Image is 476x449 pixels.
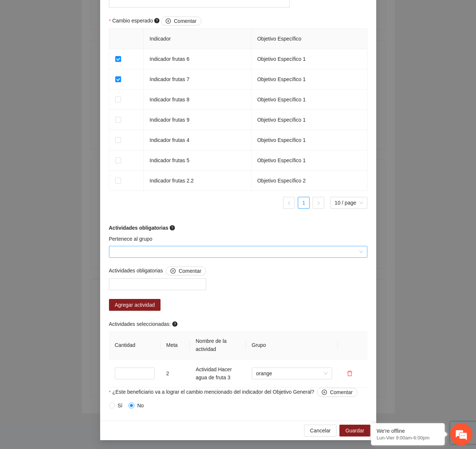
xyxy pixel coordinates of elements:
span: Cantidad [115,342,135,348]
span: Guardar [345,427,364,435]
button: ¿Este beneficiario va a lograr el cambio mencionado del indicador del Objetivo General? [317,388,357,397]
td: Objetivo Específico 1 [251,49,367,69]
span: right [316,201,321,205]
td: Objetivo Específico 1 [251,150,367,171]
span: Comentar [174,17,196,25]
span: Grupo [252,342,266,348]
span: question-circle [172,321,177,327]
td: Indicador frutas 6 [144,49,251,69]
td: Objetivo Específico 2 [251,171,367,191]
textarea: Escriba su mensaje aquí y haga clic en “Enviar” [4,201,140,227]
em: Enviar [110,227,134,237]
button: Actividades obligatorias [166,267,206,275]
span: Actividades obligatorias [109,267,206,275]
label: Pertenece al grupo [109,235,152,243]
li: Previous Page [283,197,295,209]
button: delete [344,368,356,379]
th: Indicador [144,29,251,49]
span: Comentar [179,267,201,275]
span: Comentar [330,388,352,396]
td: Objetivo Específico 1 [251,90,367,110]
td: 2 [161,359,190,388]
div: Minimizar ventana de chat en vivo [121,4,138,21]
button: Guardar [339,425,370,436]
span: No [134,401,147,410]
td: Indicador frutas 9 [144,110,251,130]
span: plus-circle [322,390,327,396]
td: Indicador frutas 5 [144,150,251,171]
strong: Actividades obligatorias [109,225,169,231]
div: We're offline [377,428,439,434]
span: question-circle [170,225,175,230]
td: Indicador frutas 7 [144,69,251,90]
td: Objetivo Específico 1 [251,130,367,150]
span: Cancelar [310,427,331,435]
span: Cambio esperado [112,17,201,25]
input: Pertenece al grupo [113,246,358,257]
span: left [287,201,291,205]
span: orange [256,368,328,379]
span: question-circle [154,18,159,23]
td: Actividad Hacer agua de fruta 3 [190,359,246,388]
td: Indicador frutas 2.2 [144,171,251,191]
button: Agregar actividad [109,299,161,311]
li: Next Page [313,197,324,209]
p: Lun-Vier 9:00am-6:00pm [377,435,439,441]
th: Meta [161,331,190,359]
button: Cancelar [304,425,336,436]
td: Objetivo Específico 1 [251,110,367,130]
th: Nombre de la actividad [190,331,246,359]
a: 1 [298,197,309,208]
button: right [313,197,324,209]
span: plus-circle [166,18,171,24]
div: Page Size [330,197,367,209]
span: Agregar actividad [115,301,155,309]
th: Objetivo Específico [251,29,367,49]
button: left [283,197,295,209]
button: Cambio esperado question-circle [161,17,201,25]
td: Indicador frutas 4 [144,130,251,150]
span: plus-circle [170,268,176,274]
span: Sí [115,401,126,410]
div: Dejar un mensaje [38,38,124,47]
td: Indicador frutas 8 [144,90,251,110]
span: Actividades seleccionadas: [109,320,179,328]
span: ¿Este beneficiario va a lograr el cambio mencionado del indicador del Objetivo General? [112,388,357,397]
span: delete [344,370,355,376]
span: 10 / page [335,197,363,208]
span: Estamos sin conexión. Déjenos un mensaje. [14,98,130,173]
td: Objetivo Específico 1 [251,69,367,90]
